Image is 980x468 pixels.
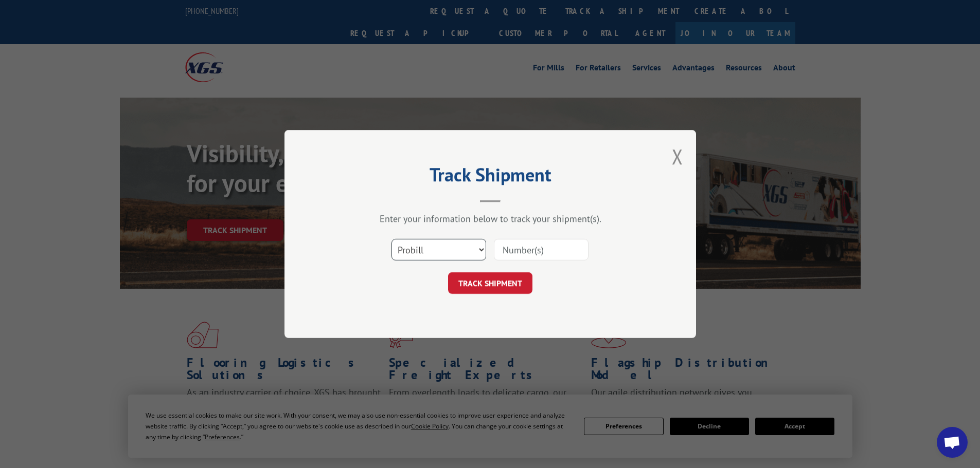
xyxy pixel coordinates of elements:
[937,427,968,458] div: Open chat
[336,167,645,187] h2: Track Shipment
[336,213,645,224] div: Enter your information below to track your shipment(s).
[672,143,683,170] button: Close modal
[448,272,532,294] button: TRACK SHIPMENT
[494,239,589,260] input: Number(s)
